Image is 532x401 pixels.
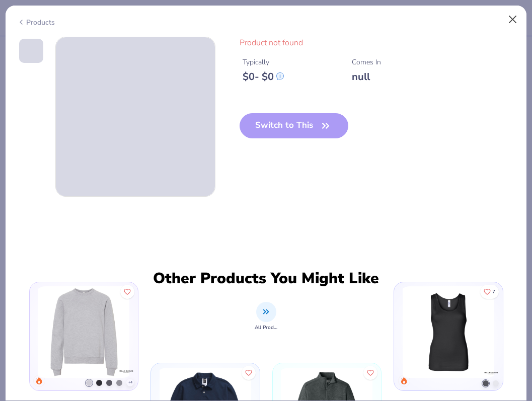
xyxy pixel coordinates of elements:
[35,286,133,378] img: Bella + Canvas Youth Sponge Fleece Crewneck Sweatshirt
[240,37,303,48] span: Product not found
[242,366,256,380] button: Like
[352,57,381,67] div: Comes In
[243,70,284,83] div: $ 0 - $ 0
[492,289,495,294] span: 7
[17,17,55,28] div: Products
[243,57,284,67] div: Typically
[260,306,272,317] img: All Products Image
[255,324,278,332] span: All Products
[352,70,381,83] div: null
[363,366,377,380] button: Like
[120,285,134,299] button: Like
[503,10,522,29] button: Close
[255,302,278,332] div: filter for All Products
[255,302,278,332] button: filter button
[484,365,499,380] img: brand logo
[119,364,134,379] img: brand logo
[128,380,132,385] span: + 4
[399,286,497,378] img: Bella + Canvas Women's Baby Rib Tank
[480,285,499,299] button: Like
[147,270,386,288] div: Other Products You Might Like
